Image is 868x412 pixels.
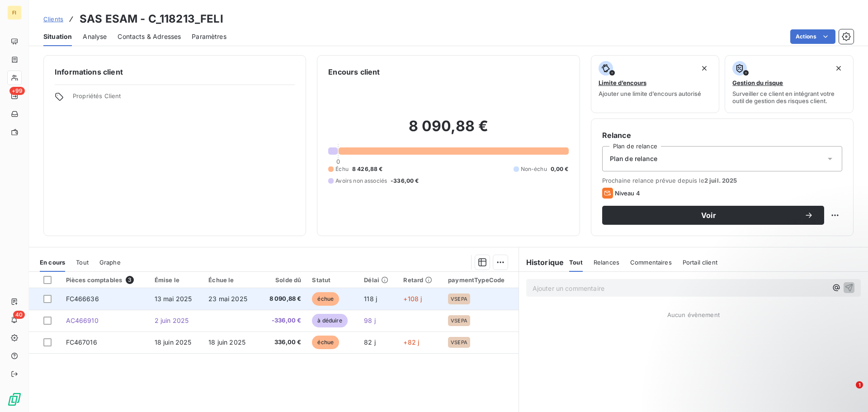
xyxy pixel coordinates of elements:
span: 23 mai 2025 [208,295,247,303]
span: Aucun évènement [667,311,720,318]
h6: Historique [519,257,564,268]
span: AC466910 [66,317,99,324]
button: Voir [602,206,824,225]
a: Clients [43,14,63,24]
span: Graphe [99,259,121,266]
h6: Relance [602,130,842,141]
span: Ajouter une limite d’encours autorisé [599,90,701,97]
div: Délai [364,276,392,284]
div: Retard [403,276,437,284]
div: paymentTypeCode [448,276,513,284]
span: 82 j [364,338,376,346]
span: +82 j [403,338,419,346]
span: Portail client [683,259,717,266]
span: 8 426,88 € [352,165,383,173]
span: à déduire [312,314,347,327]
span: échue [312,336,339,349]
span: Tout [569,259,583,266]
span: 40 [13,311,25,319]
h6: Informations client [55,66,295,77]
span: 3 [126,276,134,284]
span: 98 j [364,317,376,324]
span: Plan de relance [610,154,657,163]
div: Solde dû [264,276,301,284]
span: Commentaires [630,259,672,266]
span: 0 [336,158,340,165]
span: VSEPA [451,340,467,345]
div: Échue le [208,276,253,284]
span: FC466636 [66,295,99,303]
span: 1 [856,381,863,388]
span: Contacts & Adresses [118,32,181,41]
h6: Encours client [328,66,380,77]
span: VSEPA [451,296,467,302]
span: Situation [43,32,72,41]
div: FI [7,5,22,20]
span: Non-échu [521,165,547,173]
span: +108 j [403,295,422,303]
span: Gestion du risque [732,79,783,86]
div: Émise le [155,276,198,284]
span: +99 [9,87,25,95]
span: Relances [594,259,619,266]
span: Limite d’encours [599,79,646,86]
span: Tout [76,259,89,266]
span: Prochaine relance prévue depuis le [602,177,842,184]
span: Clients [43,15,63,23]
span: Propriétés Client [73,92,295,105]
h2: 8 090,88 € [328,117,568,144]
img: Logo LeanPay [7,392,22,407]
span: 0,00 € [551,165,569,173]
span: 8 090,88 € [264,294,301,303]
span: échue [312,292,339,306]
span: 18 juin 2025 [208,338,245,346]
span: En cours [40,259,65,266]
button: Actions [790,29,835,44]
span: VSEPA [451,318,467,323]
button: Limite d’encoursAjouter une limite d’encours autorisé [591,55,720,113]
span: Échu [335,165,349,173]
span: -336,00 € [391,177,419,185]
span: 118 j [364,295,377,303]
span: 336,00 € [264,338,301,347]
div: Pièces comptables [66,276,144,284]
button: Gestion du risqueSurveiller ce client en intégrant votre outil de gestion des risques client. [725,55,854,113]
span: Niveau 4 [615,189,640,197]
span: 2 juin 2025 [155,317,189,324]
span: Voir [613,212,804,219]
h3: SAS ESAM - C_118213_FELI [80,11,223,27]
span: 13 mai 2025 [155,295,192,303]
iframe: Intercom notifications message [687,324,868,388]
span: -336,00 € [264,316,301,325]
span: Avoirs non associés [335,177,387,185]
span: 2 juil. 2025 [704,177,737,184]
span: 18 juin 2025 [155,338,192,346]
div: Statut [312,276,353,284]
span: Analyse [83,32,107,41]
span: Surveiller ce client en intégrant votre outil de gestion des risques client. [732,90,846,104]
span: FC467016 [66,338,97,346]
iframe: Intercom live chat [837,381,859,403]
span: Paramètres [192,32,226,41]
